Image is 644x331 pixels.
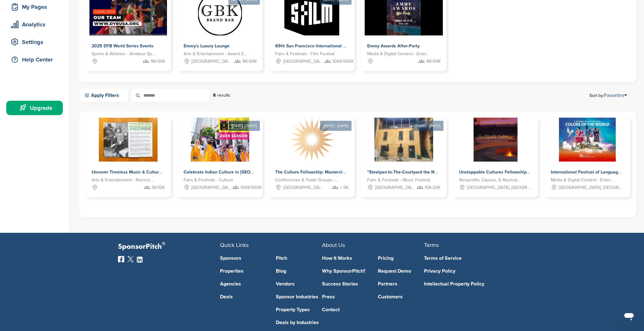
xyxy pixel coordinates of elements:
[118,242,220,251] p: SponsorPitch
[269,108,355,197] a: [DATE] - [DATE] Sponsorpitch & The Culture Fellowship: Masterclass 2024 Conferences & Trade Group...
[184,169,285,175] span: Celebrate Indian Culture in [GEOGRAPHIC_DATA]
[361,108,447,197] a: [DATE] - [DATE] Sponsorpitch & “Steelpan-In-The-Courtyard the New Orleans Caribbean Connection @H...
[213,93,216,98] strong: 6
[378,256,424,261] a: Pricing
[118,256,124,262] img: Facebook
[378,269,424,274] a: Request Demo
[424,256,517,261] a: Terms of Service
[367,177,430,184] span: Fairs & Festivals - Music Festival
[184,43,229,49] span: Emmy's Luxury Lounge
[283,58,323,65] span: [GEOGRAPHIC_DATA], [GEOGRAPHIC_DATA]
[275,51,335,57] span: Fairs & Festivals - Film Festival
[276,307,322,312] a: Property Types
[184,177,233,184] span: Fairs & Festivals - Culture
[276,256,322,261] a: Pitch
[322,256,368,261] a: How It Works
[604,92,627,99] a: Favorites
[92,169,313,175] span: Uncover Timeless Music & Culture: A Unique Sponsorship Opportunity with Time Capsule’s Global Aud...
[453,118,539,197] a: Sponsorpitch & Unstoppable Cultures Fellowship Unstoppable Cultures Fellowship Nonprofits, Causes...
[283,184,323,191] span: [GEOGRAPHIC_DATA], [GEOGRAPHIC_DATA]
[6,35,63,49] a: Settings
[412,121,443,131] div: [DATE] - [DATE]
[367,51,431,57] span: Media & Digital Content - Entertainment
[332,58,354,65] span: 100K-500K
[177,108,263,197] a: [DATE] - [DATE] Sponsorpitch & Celebrate Indian Culture in [GEOGRAPHIC_DATA] Fairs & Festivals - ...
[276,294,322,299] a: Sponsor Industries
[340,184,348,191] span: < 5K
[217,93,230,98] span: results
[92,177,155,184] span: Arts & Entertainment - Record Label
[242,58,256,65] span: 1M-10M
[9,36,63,48] div: Settings
[184,51,247,57] span: Arts & Entertainment - Award Show
[374,118,433,162] img: Sponsorpitch &
[151,58,165,65] span: 1M-10M
[6,52,63,67] a: Help Center
[559,184,624,191] span: [GEOGRAPHIC_DATA], [GEOGRAPHIC_DATA]
[619,306,639,326] iframe: Button to launch messaging window
[220,294,266,299] a: Deals
[220,242,249,248] span: Quick Links
[424,281,517,286] a: Intellectual Property Policy
[220,281,266,286] a: Agencies
[275,169,361,175] span: The Culture Fellowship: Masterclass 2024
[459,169,527,175] span: Unstoppable Cultures Fellowship
[426,58,440,65] span: 1M-10M
[85,118,171,197] a: Sponsorpitch & Uncover Timeless Music & Culture: A Unique Sponsorship Opportunity with Time Capsu...
[99,118,158,162] img: Sponsorpitch &
[545,118,630,197] a: Sponsorpitch & International Festival of Language & Culture International Festival of Language & ...
[322,294,368,299] a: Press
[322,307,368,312] a: Contact
[162,240,165,248] span: ®
[220,269,266,274] a: Properties
[191,184,231,191] span: [GEOGRAPHIC_DATA], [GEOGRAPHIC_DATA]
[559,118,616,162] img: Sponsorpitch & International Festival of Language & Culture
[378,294,424,299] a: Customers
[322,269,368,274] a: Why SponsorPitch?
[191,118,250,162] img: Sponsorpitch &
[275,43,369,49] span: 69th San Francisco International Film Festival
[467,184,532,191] span: [GEOGRAPHIC_DATA], [GEOGRAPHIC_DATA]
[551,177,614,184] span: Media & Digital Content - Entertainment
[127,256,134,262] img: Twitter
[9,19,63,30] div: Analytics
[9,54,63,65] div: Help Center
[152,184,165,191] span: 5K-10K
[276,281,322,286] a: Vendors
[425,184,440,191] span: 10K-20K
[276,269,322,274] a: Blog
[378,281,424,286] a: Partners
[9,1,63,13] div: My Pages
[375,184,415,191] span: [GEOGRAPHIC_DATA], [GEOGRAPHIC_DATA]
[92,43,153,49] span: 2025 DYB World Series Events
[551,169,641,175] span: International Festival of Language & Culture
[228,121,260,131] div: [DATE] - [DATE]
[474,118,518,162] img: Sponsorpitch & Unstoppable Cultures Fellowship
[459,177,523,184] span: Nonprofits, Causes, & Municipalities - Professional Development
[290,118,334,162] img: Sponsorpitch &
[424,242,439,248] span: Terms
[92,51,155,57] span: Sports & Athletes - Amateur Sports Leagues
[424,269,517,274] a: Privacy Policy
[276,320,322,325] a: Deals by Industries
[220,256,266,261] a: Sponsors
[9,102,63,114] div: Upgrade
[367,43,420,49] span: Emmy Awards After-Party
[589,93,627,98] span: Sort by:
[275,177,339,184] span: Conferences & Trade Groups - Industrial Conference
[322,242,345,248] span: About Us
[6,101,63,115] a: Upgrade
[322,281,368,286] a: Success Stories
[6,17,63,32] a: Analytics
[79,89,128,102] a: Apply Filters
[240,184,262,191] span: 100K-500K
[191,58,231,65] span: [GEOGRAPHIC_DATA], [GEOGRAPHIC_DATA]
[320,121,352,131] div: [DATE] - [DATE]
